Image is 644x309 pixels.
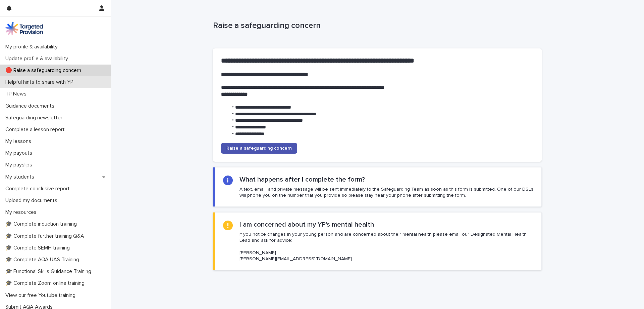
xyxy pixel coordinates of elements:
[3,103,60,109] p: Guidance documents
[3,115,68,121] p: Safeguarding newsletter
[3,44,63,50] p: My profile & availability
[3,197,63,204] p: Upload my documents
[239,186,533,198] p: A text, email, and private message will be sent immediately to the Safeguarding Team as soon as t...
[5,22,43,35] img: M5nRWzHhSzIhMunXDL62
[3,245,75,251] p: 🎓 Complete SEMH training
[3,257,85,263] p: 🎓 Complete AQA UAS Training
[3,91,32,97] p: TP News
[239,231,533,262] p: If you notice changes in your young person and are concerned about their mental health please ema...
[3,55,73,62] p: Update profile & availability
[3,186,75,192] p: Complete conclusive report
[3,174,40,180] p: My students
[3,138,37,145] p: My lessons
[239,176,365,184] h2: What happens after I complete the form?
[3,280,90,286] p: 🎓 Complete Zoom online training
[3,233,90,239] p: 🎓 Complete further training Q&A
[3,126,70,133] p: Complete a lesson report
[3,221,82,227] p: 🎓 Complete induction training
[221,143,297,154] a: Raise a safeguarding concern
[3,268,97,275] p: 🎓 Functional Skills Guidance Training
[3,150,38,156] p: My payouts
[3,79,79,85] p: Helpful hints to share with YP
[213,21,539,31] p: Raise a safeguarding concern
[3,162,38,168] p: My payslips
[3,209,42,216] p: My resources
[226,146,292,151] span: Raise a safeguarding concern
[3,67,87,74] p: 🔴 Raise a safeguarding concern
[3,292,81,299] p: View our free Youtube training
[239,221,374,229] h2: I am concerned about my YP's mental health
